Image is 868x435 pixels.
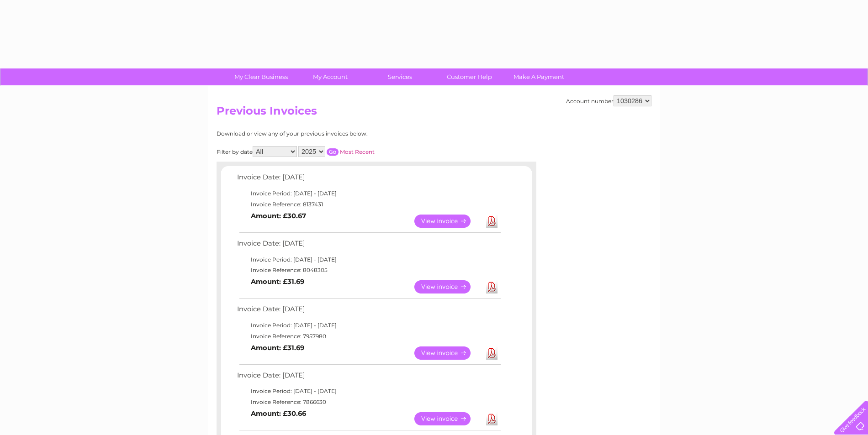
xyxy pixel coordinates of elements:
a: My Account [293,68,368,85]
a: View [414,346,482,360]
a: My Clear Business [223,68,299,85]
a: Services [362,68,438,85]
td: Invoice Date: [DATE] [235,171,502,188]
a: View [414,412,482,425]
div: Filter by date [217,146,456,157]
b: Amount: £31.69 [251,278,304,286]
td: Invoice Reference: 8137431 [235,199,502,210]
a: Download [486,280,498,293]
a: View [414,215,482,228]
a: Most Recent [340,148,375,155]
a: Download [486,215,498,228]
b: Amount: £30.66 [251,409,306,418]
a: Make A Payment [501,68,577,85]
a: View [414,280,482,293]
td: Invoice Date: [DATE] [235,303,502,320]
td: Invoice Period: [DATE] - [DATE] [235,320,502,331]
a: Download [486,412,498,425]
td: Invoice Period: [DATE] - [DATE] [235,386,502,397]
td: Invoice Date: [DATE] [235,237,502,254]
td: Invoice Reference: 7866630 [235,397,502,408]
td: Invoice Reference: 7957980 [235,331,502,342]
div: Account number [566,95,651,106]
a: Customer Help [432,68,507,85]
div: Download or view any of your previous invoices below. [217,131,456,137]
h2: Previous Invoices [217,105,651,122]
a: Download [486,346,498,360]
td: Invoice Period: [DATE] - [DATE] [235,188,502,199]
td: Invoice Reference: 8048305 [235,265,502,276]
td: Invoice Period: [DATE] - [DATE] [235,254,502,265]
b: Amount: £31.69 [251,344,304,352]
td: Invoice Date: [DATE] [235,369,502,386]
b: Amount: £30.67 [251,212,306,220]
